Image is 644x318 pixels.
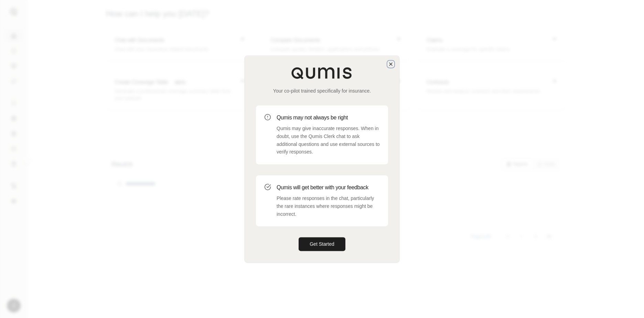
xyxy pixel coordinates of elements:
p: Qumis may give inaccurate responses. When in doubt, use the Qumis Clerk chat to ask additional qu... [277,125,380,156]
p: Your co-pilot trained specifically for insurance. [256,87,388,94]
h3: Qumis may not always be right [277,114,380,122]
button: Get Started [299,237,345,251]
img: Qumis Logo [291,67,353,79]
p: Please rate responses in the chat, particularly the rare instances where responses might be incor... [277,194,380,218]
h3: Qumis will get better with your feedback [277,183,380,192]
